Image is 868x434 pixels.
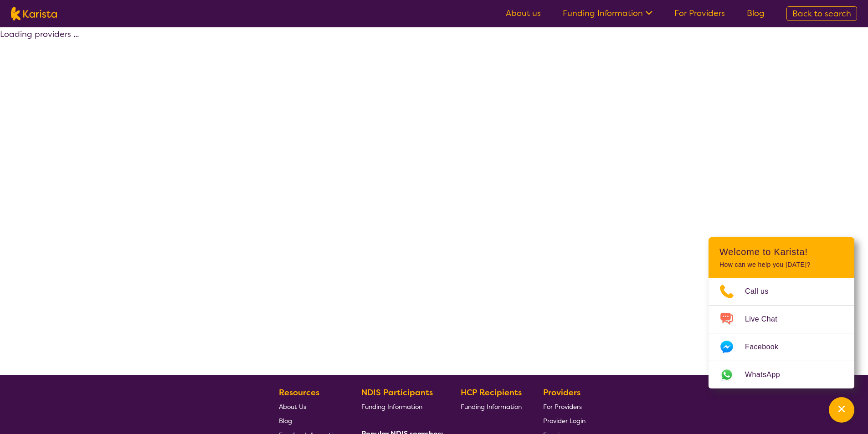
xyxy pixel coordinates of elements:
[786,6,857,21] a: Back to search
[674,8,725,19] a: For Providers
[745,312,788,326] span: Live Chat
[361,387,433,398] b: NDIS Participants
[719,261,843,269] p: How can we help you [DATE]?
[829,397,854,423] button: Channel Menu
[279,414,340,428] a: Blog
[279,387,319,398] b: Resources
[745,368,791,382] span: WhatsApp
[543,399,586,414] a: For Providers
[506,8,541,19] a: About us
[745,340,789,354] span: Facebook
[361,399,440,414] a: Funding Information
[279,417,292,425] span: Blog
[792,8,851,19] span: Back to search
[461,387,522,398] b: HCP Recipients
[543,417,586,425] span: Provider Login
[279,399,340,414] a: About Us
[543,387,580,398] b: Providers
[11,7,57,20] img: Karista logo
[461,399,522,414] a: Funding Information
[361,403,422,411] span: Funding Information
[543,403,582,411] span: For Providers
[461,403,522,411] span: Funding Information
[709,361,854,388] a: Web link opens in a new tab.
[745,285,780,298] span: Call us
[709,237,854,388] div: Channel Menu
[719,246,843,257] h2: Welcome to Karista!
[543,414,586,428] a: Provider Login
[747,8,765,19] a: Blog
[709,278,854,388] ul: Choose channel
[279,403,306,411] span: About Us
[563,8,652,19] a: Funding Information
